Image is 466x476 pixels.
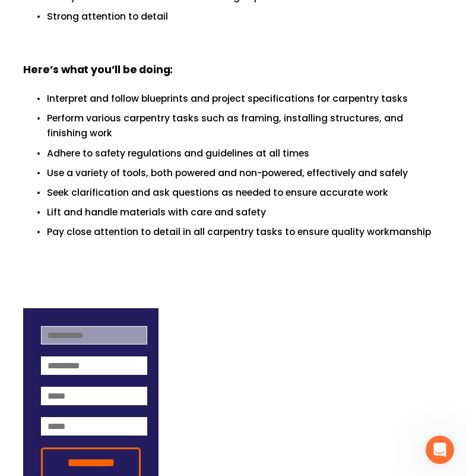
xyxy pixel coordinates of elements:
[47,165,443,180] p: Use a variety of tools, both powered and non-powered, effectively and safely
[47,9,443,24] p: Strong attention to detail
[23,62,173,77] strong: Here’s what you’ll be doing:
[47,185,443,200] p: Seek clarification and ask questions as needed to ensure accurate work
[47,111,443,140] p: Perform various carpentry tasks such as framing, installing structures, and finishing work
[47,224,443,239] p: Pay close attention to detail in all carpentry tasks to ensure quality workmanship
[426,436,454,464] iframe: Intercom live chat
[47,205,443,220] p: Lift and handle materials with care and safety
[47,91,443,106] p: Interpret and follow blueprints and project specifications for carpentry tasks
[47,146,443,161] p: Adhere to safety regulations and guidelines at all times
